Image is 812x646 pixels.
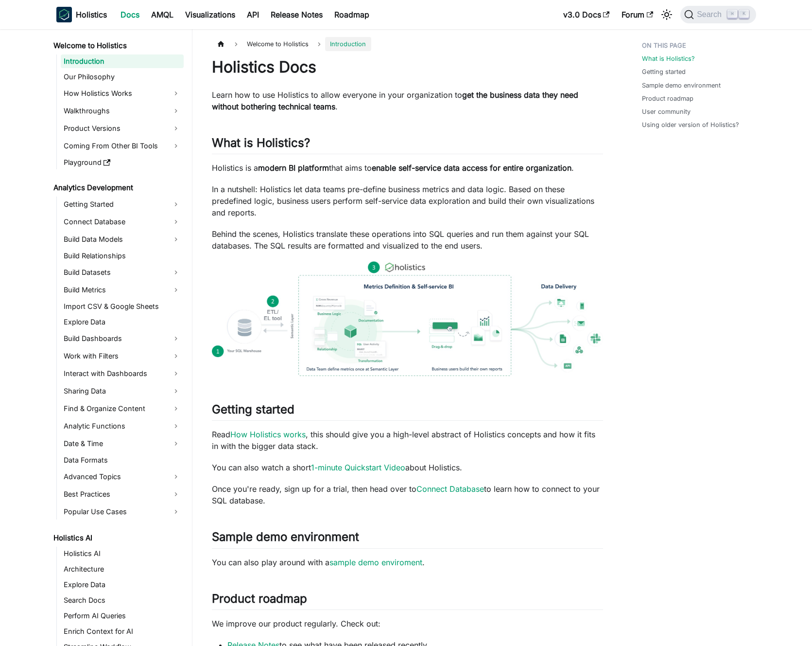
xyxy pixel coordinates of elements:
[61,547,184,560] a: Holistics AI
[642,54,695,63] a: What is Holistics?
[115,7,145,22] a: Docs
[242,37,313,51] span: Welcome to Holistics
[727,10,737,18] kbd: ⌘
[61,197,184,212] a: Getting Started
[61,300,184,313] a: Import CSV & Google Sheets
[61,436,184,451] a: Date & Time
[61,625,184,638] a: Enrich Context for AI
[212,89,603,112] p: Learn how to use Holistics to allow everyone in your organization to .
[61,593,184,607] a: Search Docs
[51,531,184,545] a: Holistics AI
[61,418,184,434] a: Analytic Functions
[76,9,107,20] b: Holistics
[56,7,72,22] img: Holistics
[61,121,184,136] a: Product Versions
[212,483,603,506] p: Once you're ready, sign up for a trial, then head over to to learn how to connect to your SQL dat...
[212,462,603,473] p: You can also watch a short about Holistics.
[659,7,674,22] button: Switch between dark and light mode (currently light mode)
[212,136,603,154] h2: What is Holistics?
[694,10,727,19] span: Search
[642,94,693,103] a: Product roadmap
[212,429,603,452] p: Read , this should give you a high-level abstract of Holistics concepts and how it fits in with t...
[212,530,603,548] h2: Sample demo environment
[179,7,241,22] a: Visualizations
[56,7,107,22] a: HolisticsHolistics
[61,214,184,230] a: Connect Database
[230,430,306,439] a: How Holistics works
[642,81,721,90] a: Sample demo environment
[61,331,184,346] a: Build Dashboards
[212,592,603,610] h2: Product roadmap
[311,463,405,472] a: 1-minute Quickstart Video
[61,562,184,576] a: Architecture
[557,7,616,22] a: v3.0 Docs
[325,37,371,51] span: Introduction
[61,249,184,263] a: Build Relationships
[61,265,184,280] a: Build Datasets
[212,37,230,51] a: Home page
[61,578,184,592] a: Explore Data
[61,282,184,298] a: Build Metrics
[61,348,184,364] a: Work with Filters
[416,484,484,494] a: Connect Database
[51,39,184,53] a: Welcome to Holistics
[61,486,184,502] a: Best Practices
[258,163,329,173] strong: modern BI platform
[61,469,184,484] a: Advanced Topics
[680,6,756,23] button: Search (Command+K)
[61,232,184,247] a: Build Data Models
[61,315,184,329] a: Explore Data
[212,37,603,51] nav: Breadcrumbs
[61,86,184,101] a: How Holistics Works
[61,138,184,154] a: Coming From Other BI Tools
[739,10,749,18] kbd: K
[328,7,375,22] a: Roadmap
[212,228,603,251] p: Behind the scenes, Holistics translate these operations into SQL queries and run them against you...
[642,120,739,129] a: Using older version of Holistics?
[212,556,603,568] p: You can also play around with a .
[61,70,184,84] a: Our Philosophy
[241,7,265,22] a: API
[61,54,184,68] a: Introduction
[61,366,184,381] a: Interact with Dashboards
[212,183,603,218] p: In a nutshell: Holistics let data teams pre-define business metrics and data logic. Based on thes...
[61,401,184,416] a: Find & Organize Content
[212,618,603,629] p: We improve our product regularly. Check out:
[616,7,659,22] a: Forum
[61,156,184,169] a: Playground
[642,67,686,76] a: Getting started
[61,504,184,520] a: Popular Use Cases
[212,162,603,174] p: Holistics is a that aims to .
[212,402,603,421] h2: Getting started
[372,163,571,173] strong: enable self-service data access for entire organization
[61,609,184,623] a: Perform AI Queries
[145,7,179,22] a: AMQL
[329,557,422,567] a: sample demo enviroment
[61,103,184,119] a: Walkthroughs
[47,29,192,646] nav: Docs sidebar
[61,453,184,467] a: Data Formats
[642,107,691,116] a: User community
[265,7,328,22] a: Release Notes
[212,57,603,77] h1: Holistics Docs
[212,261,603,376] img: How Holistics fits in your Data Stack
[51,181,184,195] a: Analytics Development
[61,383,184,399] a: Sharing Data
